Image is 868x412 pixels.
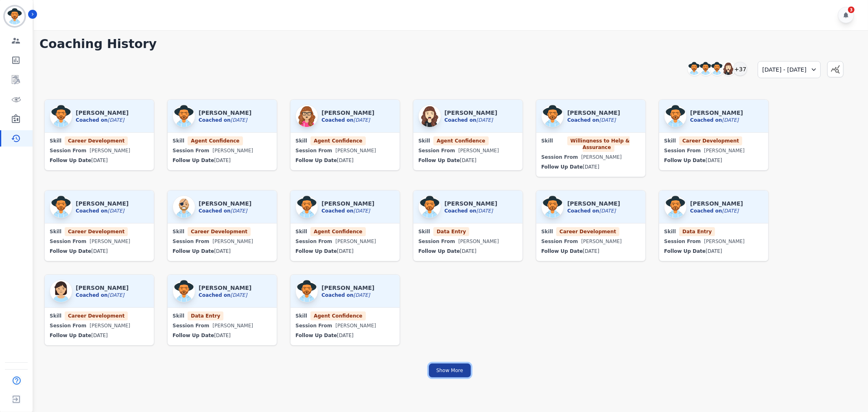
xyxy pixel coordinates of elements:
div: [PERSON_NAME] [567,109,620,117]
div: [PERSON_NAME] [199,284,251,292]
span: [DATE] [91,158,108,163]
div: [PERSON_NAME] [335,235,376,248]
a: manager [PERSON_NAME] Coached on[DATE] SkillData Entry Session From[PERSON_NAME] Follow Up Date[D... [659,190,769,261]
div: [PERSON_NAME] [321,199,374,208]
a: manager [PERSON_NAME] Coached on[DATE] SkillCareer Development Session From[PERSON_NAME] Follow U... [44,190,154,261]
div: Follow Up Date [541,248,641,254]
div: Session From [418,235,518,248]
span: Willingness to Help & Assurance [567,136,630,152]
span: Data Entry [679,227,715,236]
span: [DATE] [108,292,125,298]
div: Session From [173,144,272,157]
a: manager [PERSON_NAME] Coached on[DATE] SkillAgent Confidence Session From[PERSON_NAME] Follow Up ... [167,99,277,177]
div: [PERSON_NAME] [212,235,253,248]
div: [PERSON_NAME] [212,319,253,332]
div: Session From [295,235,395,248]
span: [DATE] [460,158,477,163]
div: Coached on [444,208,497,214]
div: Coached on [567,117,620,123]
span: [DATE] [337,333,354,338]
span: Agent Confidence [310,136,365,145]
span: [DATE] [91,333,108,338]
span: [DATE] [231,292,247,298]
span: Agent Confidence [310,227,365,236]
img: manager [664,195,687,218]
span: [DATE] [91,248,108,254]
div: Skill [50,313,149,319]
div: Session From [295,144,395,157]
h1: Coaching History [39,37,860,51]
div: Session From [50,144,149,157]
div: Coached on [690,117,743,123]
div: Skill [541,138,641,151]
a: manager [PERSON_NAME] Coached on[DATE] SkillData Entry Session From[PERSON_NAME] Follow Up Date[D... [167,274,277,346]
div: Follow Up Date [173,157,272,164]
a: manager [PERSON_NAME] Coached on[DATE] SkillCareer Development Session From[PERSON_NAME] Follow U... [44,99,154,177]
span: [DATE] [722,117,739,123]
div: Coached on [690,208,743,214]
img: manager [173,105,195,127]
div: Skill [664,228,763,235]
button: Show More [429,364,471,377]
span: [DATE] [108,208,125,214]
img: manager [50,105,72,127]
div: [PERSON_NAME] [444,109,497,117]
div: [PERSON_NAME] [704,235,745,248]
div: [PERSON_NAME] [458,235,499,248]
div: [PERSON_NAME] [704,144,745,157]
div: [DATE] - [DATE] [758,61,821,78]
div: [PERSON_NAME] [581,235,622,248]
div: Skill [50,138,149,144]
div: Session From [418,144,518,157]
img: manager [418,195,441,218]
span: Career Development [556,227,619,236]
span: Career Development [65,311,128,320]
span: [DATE] [706,248,722,254]
span: [DATE] [354,208,370,214]
span: Agent Confidence [310,311,365,320]
div: Session From [50,235,149,248]
div: Follow Up Date [50,248,149,254]
img: manager [418,105,441,127]
div: Skill [173,228,272,235]
div: [PERSON_NAME] [76,284,129,292]
img: manager [295,195,318,218]
div: Follow Up Date [50,157,149,164]
div: [PERSON_NAME] [690,199,743,208]
div: Skill [295,138,395,144]
div: Session From [173,319,272,332]
span: [DATE] [354,292,370,298]
span: [DATE] [583,164,599,170]
a: manager [PERSON_NAME] Coached on[DATE] SkillWillingness to Help & Assurance Session From[PERSON_N... [536,99,646,177]
span: [DATE] [722,208,739,214]
span: Data Entry [433,227,469,236]
a: manager [PERSON_NAME] Coached on[DATE] SkillAgent Confidence Session From[PERSON_NAME] Follow Up ... [413,99,523,177]
span: [DATE] [231,117,247,123]
div: Session From [541,151,641,164]
div: Coached on [567,208,620,214]
div: Coached on [321,292,374,298]
div: [PERSON_NAME] [199,199,251,208]
div: Follow Up Date [173,248,272,254]
div: [PERSON_NAME] [444,199,497,208]
img: manager [541,195,564,218]
span: [DATE] [583,248,599,254]
div: [PERSON_NAME] [76,199,129,208]
div: Session From [664,144,763,157]
span: [DATE] [706,158,722,163]
a: manager [PERSON_NAME] Coached on[DATE] SkillCareer Development Session From[PERSON_NAME] Follow U... [659,99,769,177]
div: 3 [848,7,855,13]
a: manager [PERSON_NAME] Coached on[DATE] SkillCareer Development Session From[PERSON_NAME] Follow U... [536,190,646,261]
span: Agent Confidence [188,136,243,145]
span: [DATE] [354,117,370,123]
a: manager [PERSON_NAME] Coached on[DATE] SkillCareer Development Session From[PERSON_NAME] Follow U... [167,190,277,261]
div: Follow Up Date [295,248,395,254]
div: [PERSON_NAME] [690,109,743,117]
span: Career Development [65,136,128,145]
img: Bordered avatar [5,7,24,26]
div: Skill [541,228,641,235]
span: [DATE] [599,117,616,123]
div: [PERSON_NAME] [458,144,499,157]
img: manager [541,105,564,127]
div: [PERSON_NAME] [90,144,130,157]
